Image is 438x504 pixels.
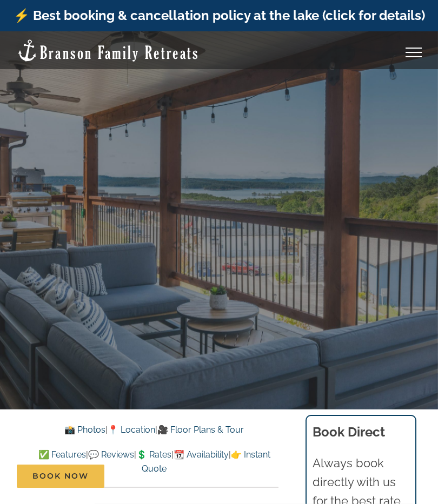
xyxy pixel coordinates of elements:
[136,449,171,460] a: 💲 Rates
[32,472,89,481] span: Book Now
[88,449,134,460] a: 💬 Reviews
[313,424,385,440] b: Book Direct
[14,8,425,23] a: ⚡️ Best booking & cancellation policy at the lake (click for details)
[108,425,155,435] a: 📍 Location
[16,38,200,63] img: Branson Family Retreats Logo
[392,48,435,57] a: Toggle Menu
[157,425,244,435] a: 🎥 Floor Plans & Tour
[30,448,278,475] p: | | | |
[17,465,104,488] a: Book Now
[142,449,270,474] a: 👉 Instant Quote
[174,449,229,460] a: 📆 Availability
[64,425,105,435] a: 📸 Photos
[30,423,278,437] p: | |
[38,449,86,460] a: ✅ Features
